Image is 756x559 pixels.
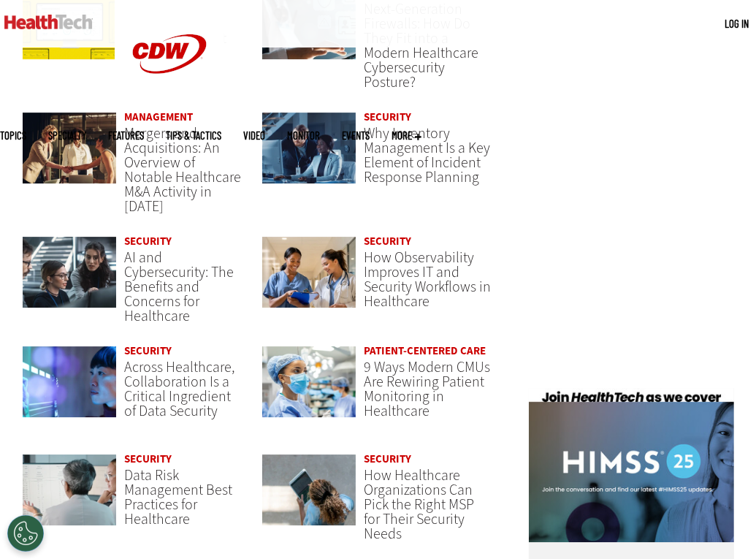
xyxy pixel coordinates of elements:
[4,15,93,29] img: Home
[22,346,117,418] img: Person working with a futuristic computer
[529,388,734,542] img: HIMSS25
[261,454,356,526] img: Nurse using tablet in hospital
[166,130,221,141] a: Tips & Tactics
[392,130,421,141] span: More
[261,236,356,308] img: Nurse and doctor coordinating
[22,236,117,308] img: cybersecurity team members talk in front of monitors
[364,343,486,358] a: Patient-Centered Care
[725,16,749,31] div: User menu
[108,130,144,141] a: Features
[124,123,241,216] a: Mergers and Acquisitions: An Overview of Notable Healthcare M&A Activity in [DATE]
[124,248,234,326] a: AI and Cybersecurity: The Benefits and Concerns for Healthcare
[115,96,224,112] a: CDW
[364,465,474,544] a: How Healthcare Organizations Can Pick the Right MSP for Their Security Needs
[22,346,117,432] a: Person working with a futuristic computer
[7,515,44,552] button: Open Preferences
[261,454,356,540] a: Nurse using tablet in hospital
[124,234,172,248] a: Security
[364,234,411,248] a: Security
[364,248,491,311] a: How Observability Improves IT and Security Workflows in Healthcare
[48,130,86,141] span: Specialty
[342,130,370,141] a: Events
[7,515,44,552] div: Cookies Settings
[364,452,411,466] a: Security
[261,236,356,322] a: Nurse and doctor coordinating
[124,357,234,421] a: Across Healthcare, Collaboration Is a Critical Ingredient of Data Security
[243,130,265,141] a: Video
[124,343,172,358] a: Security
[22,454,117,540] a: two scientists discuss data
[22,454,117,526] img: two scientists discuss data
[124,465,232,529] a: Data Risk Management Best Practices for Healthcare
[261,346,356,418] img: nurse check monitor in the OR
[22,236,117,322] a: cybersecurity team members talk in front of monitors
[261,346,356,432] a: nurse check monitor in the OR
[287,130,320,141] a: MonITor
[124,452,172,466] a: Security
[364,357,490,421] a: 9 Ways Modern CMUs Are Rewiring Patient Monitoring in Healthcare
[725,17,749,30] a: Log in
